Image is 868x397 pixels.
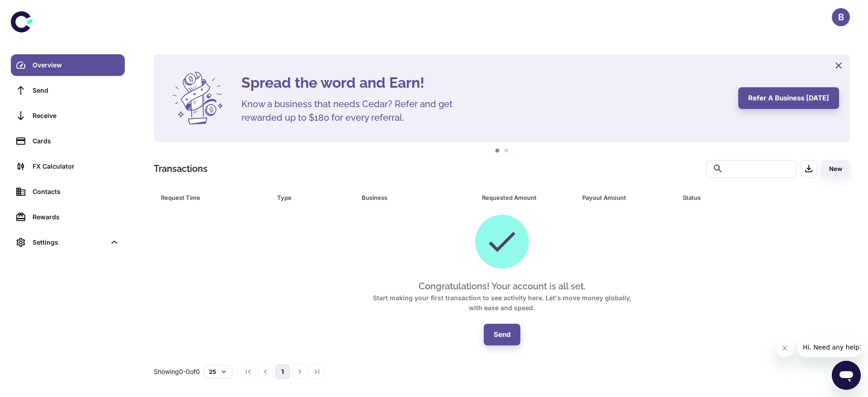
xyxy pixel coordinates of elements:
[797,337,861,357] iframe: Message from company
[11,156,125,177] a: FX Calculator
[33,60,119,70] div: Overview
[33,136,119,146] div: Cards
[5,6,65,14] span: Hi. Need any help?
[484,324,520,345] button: Send
[11,80,125,101] a: Send
[832,8,850,26] button: B
[419,279,585,293] h5: Congratulations! Your account is all set.
[33,111,119,121] div: Receive
[33,85,119,95] div: Send
[33,212,119,222] div: Rewards
[11,232,125,253] div: Settings
[33,187,119,197] div: Contacts
[33,237,106,247] div: Settings
[241,72,727,94] h4: Spread the word and Earn!
[154,162,208,175] h1: Transactions
[776,339,794,357] iframe: Close message
[832,361,861,390] iframe: Button to launch messaging window
[11,206,125,228] a: Rewards
[502,147,511,156] button: 2
[738,87,839,109] button: Refer a business [DATE]
[33,161,119,171] div: FX Calculator
[240,364,325,379] nav: pagination navigation
[11,181,125,203] a: Contacts
[161,191,266,204] span: Request Time
[277,191,350,204] span: Type
[154,367,200,377] p: Showing 0-0 of 0
[11,105,125,127] a: Receive
[275,364,290,379] button: page 1
[582,191,660,204] div: Payout Amount
[821,160,850,178] button: New
[241,97,467,124] h5: Know a business that needs Cedar? Refer and get rewarded up to $180 for every referral.
[203,365,232,378] button: 25
[493,147,502,156] button: 1
[366,293,637,313] h6: Start making your first transaction to see activity here. Let's move money globally, with ease an...
[482,191,560,204] div: Requested Amount
[277,191,339,204] div: Type
[683,191,801,204] div: Status
[11,54,125,76] a: Overview
[161,191,255,204] div: Request Time
[582,191,672,204] span: Payout Amount
[482,191,571,204] span: Requested Amount
[11,130,125,152] a: Cards
[683,191,812,204] span: Status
